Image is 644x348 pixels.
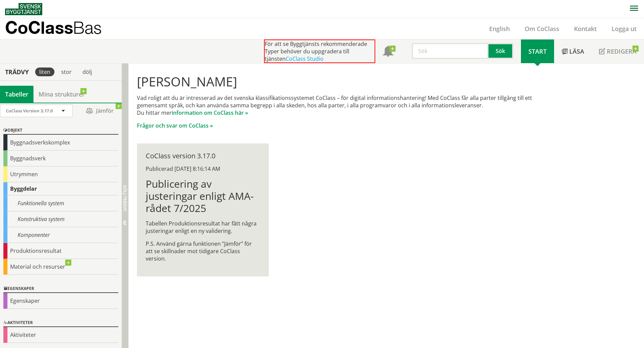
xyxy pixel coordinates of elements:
a: Mina strukturer [33,86,90,103]
span: Start [528,47,547,55]
a: Frågor och svar om CoClass » [137,122,213,129]
div: För att se Byggtjänsts rekommenderade Typer behöver du uppgradera till tjänsten [264,39,375,63]
a: CoClassBas [5,18,116,39]
a: CoClass Studio [286,55,324,62]
div: Byggdelar [3,182,118,195]
p: Tabellen Produktionsresultat har fått några justeringar enligt en ny validering. [146,220,260,235]
div: Byggnadsverk [3,151,118,166]
span: CoClass Version 3.17.0 [6,108,53,114]
div: Funktionella system [3,195,118,211]
p: Vad roligt att du är intresserad av det svenska klassifikationssystemet CoClass – för digital inf... [137,94,552,116]
a: information om CoClass här » [172,109,248,116]
input: Sök [412,43,488,59]
div: Produktionsresultat [3,243,118,259]
div: Konstruktiva system [3,211,118,227]
div: Egenskaper [3,285,118,293]
div: Publicerad [DATE] 8:16:14 AM [146,165,260,172]
p: CoClass [5,24,102,31]
div: Aktiviteter [3,319,118,327]
a: Om CoClass [517,25,567,33]
a: Logga ut [604,25,644,33]
div: Aktiviteter [3,327,118,343]
span: Notifikationer [383,47,393,57]
a: Läsa [554,39,592,63]
div: Trädvy [1,68,32,76]
div: Utrymmen [3,166,118,182]
span: Läsa [569,47,584,55]
a: Kontakt [567,25,604,33]
span: Jämför [79,105,120,117]
span: Redigera [607,47,637,55]
div: Byggnadsverkskomplex [3,135,118,151]
p: P.S. Använd gärna funktionen ”Jämför” för att se skillnader mot tidigare CoClass version. [146,240,260,262]
div: stor [57,68,76,76]
button: Sök [488,43,514,59]
a: English [482,25,517,33]
span: Bas [73,18,102,37]
div: Objekt [3,127,118,135]
h1: [PERSON_NAME] [137,74,552,89]
img: Svensk Byggtjänst [5,3,42,15]
div: Komponenter [3,227,118,243]
span: Dölj trädvy [122,185,128,211]
a: Redigera [592,39,644,63]
div: Egenskaper [3,293,118,309]
div: dölj [78,68,96,76]
div: liten [35,68,54,76]
div: CoClass version 3.17.0 [146,152,260,160]
h1: Publicering av justeringar enligt AMA-rådet 7/2025 [146,178,260,214]
div: Material och resurser [3,259,118,275]
a: Start [521,39,554,63]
